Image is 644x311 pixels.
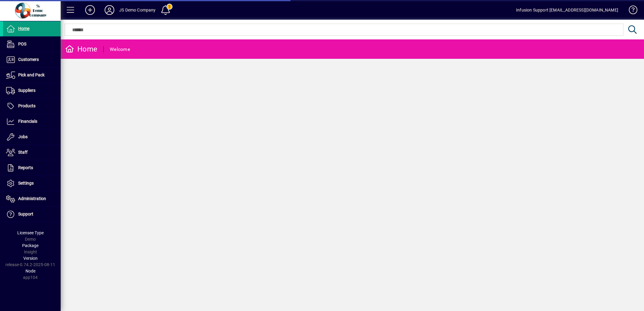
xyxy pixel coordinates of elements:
span: Customers [18,57,39,62]
a: POS [3,37,61,52]
button: Profile [100,5,119,15]
span: Administration [18,196,46,201]
span: Node [25,269,35,273]
a: Products [3,99,61,114]
span: POS [18,42,26,46]
a: Administration [3,191,61,206]
div: JS Demo Company [119,5,156,15]
a: Financials [3,114,61,129]
span: Suppliers [18,88,35,93]
span: Products [18,103,35,108]
span: Licensee Type [17,230,44,235]
a: Suppliers [3,83,61,98]
div: Welcome [110,45,130,54]
a: Jobs [3,129,61,145]
a: Reports [3,160,61,176]
button: Add [80,5,100,15]
a: Staff [3,145,61,160]
div: Infusion Support [EMAIL_ADDRESS][DOMAIN_NAME] [516,5,618,15]
span: Staff [18,150,28,155]
a: Pick and Pack [3,68,61,83]
span: Reports [18,165,33,170]
span: Home [18,26,29,31]
a: Knowledge Base [624,1,636,21]
a: Settings [3,176,61,191]
span: Financials [18,119,37,124]
div: Home [65,44,97,54]
span: Support [18,212,33,216]
a: Support [3,207,61,222]
span: Package [22,243,39,248]
span: Settings [18,181,34,186]
span: Pick and Pack [18,72,45,77]
span: Version [23,256,38,261]
a: Customers [3,52,61,67]
span: Jobs [18,134,28,139]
